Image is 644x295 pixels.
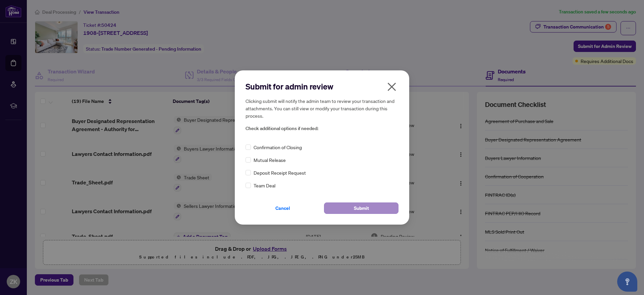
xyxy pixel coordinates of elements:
[254,169,306,176] span: Deposit Receipt Request
[246,202,320,214] button: Cancel
[354,203,369,214] span: Submit
[254,156,286,164] span: Mutual Release
[246,125,398,132] span: Check additional options if needed:
[386,81,397,92] span: close
[324,202,398,214] button: Submit
[617,272,637,292] button: Open asap
[254,143,302,151] span: Confirmation of Closing
[275,203,290,214] span: Cancel
[246,81,398,92] h2: Submit for admin review
[246,97,398,119] h5: Clicking submit will notify the admin team to review your transaction and attachments. You can st...
[254,182,275,189] span: Team Deal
